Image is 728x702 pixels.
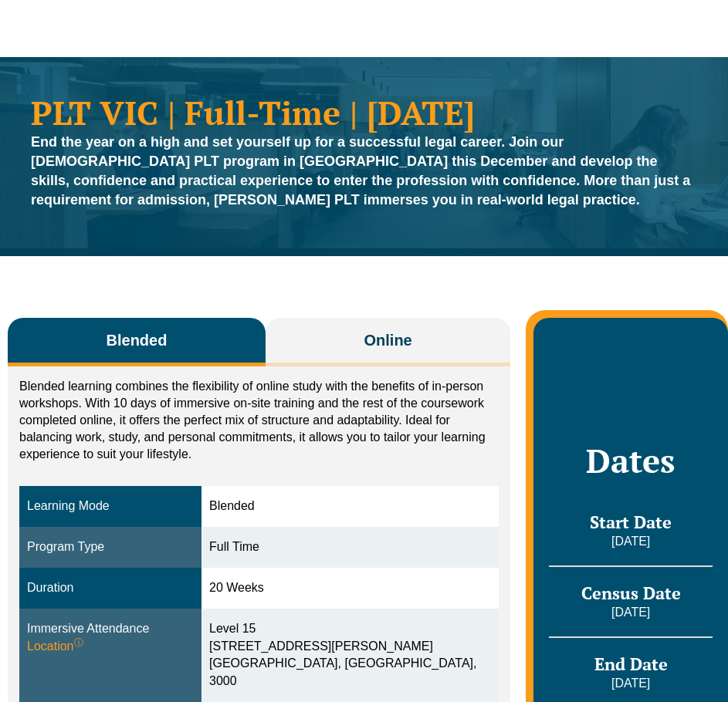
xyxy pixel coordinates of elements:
div: Program Type [27,538,194,556]
div: Duration [27,579,194,597]
span: Online [364,329,412,351]
h2: Dates [549,441,713,480]
span: Blended [107,329,168,351]
div: Level 15 [STREET_ADDRESS][PERSON_NAME] [GEOGRAPHIC_DATA], [GEOGRAPHIC_DATA], 3000 [209,620,491,690]
p: [DATE] [549,604,713,621]
span: End Date [594,653,668,675]
span: Location [27,638,83,656]
div: Blended [209,498,491,515]
span: Start Date [590,511,672,533]
div: 20 Weeks [209,579,491,597]
p: [DATE] [549,675,713,692]
sup: ⓘ [74,637,83,648]
p: [DATE] [549,533,713,550]
strong: End the year on a high and set yourself up for a successful legal career. Join our [DEMOGRAPHIC_D... [31,134,690,208]
h1: PLT VIC | Full-Time | [DATE] [31,96,697,129]
div: Immersive Attendance [27,620,194,656]
span: Census Date [581,582,681,604]
p: Blended learning combines the flexibility of online study with the benefits of in-person workshop... [19,378,499,463]
div: Full Time [209,538,491,556]
div: Learning Mode [27,498,194,515]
